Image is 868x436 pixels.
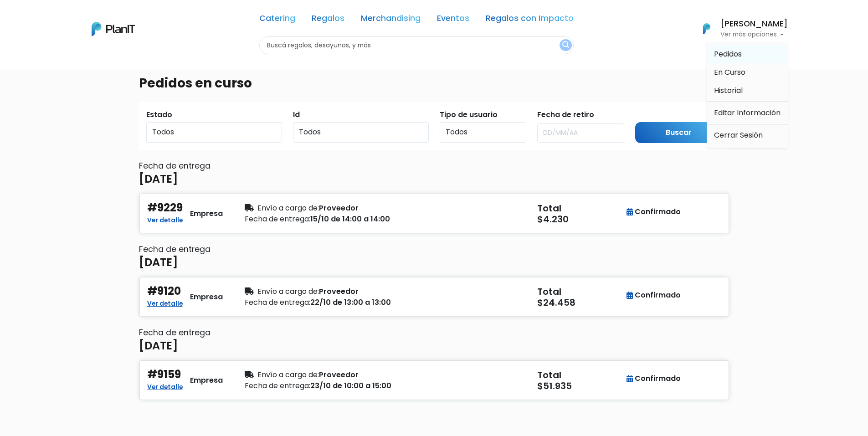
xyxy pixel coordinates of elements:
div: ¿Necesitás ayuda? [47,9,131,26]
h5: Total [537,203,622,214]
div: Empresa [190,208,223,219]
a: Historial [707,82,788,100]
a: Eventos [437,15,469,26]
label: Submit [635,109,662,120]
a: En Curso [707,63,788,82]
div: Proveedor [245,369,429,380]
div: Confirmado [627,373,681,384]
img: PlanIt Logo [92,22,135,36]
div: Empresa [190,292,223,303]
a: Editar Información [707,104,788,122]
div: Proveedor [245,286,429,297]
h4: #9159 [147,368,181,381]
a: Ver detalle [147,297,183,308]
span: Historial [714,85,743,96]
h5: $4.230 [537,214,624,225]
h5: $24.458 [537,297,624,308]
input: DD/MM/AA [537,123,624,143]
button: PlanIt Logo [PERSON_NAME] Ver más opciones [691,17,788,41]
img: search_button-432b6d5273f82d61273b3651a40e1bd1b912527efae98b1b7a1b2c0702e16a8d.svg [562,41,569,50]
a: Ver detalle [147,380,183,391]
label: Fecha de retiro [537,109,594,120]
span: En Curso [714,67,745,77]
h6: Fecha de entrega [139,245,729,254]
span: Fecha de entrega: [245,380,310,391]
a: Regalos con Impacto [486,15,574,26]
a: Catering [259,15,295,26]
div: Confirmado [627,290,681,301]
h4: #9229 [147,201,183,215]
a: Regalos [312,15,344,26]
label: Id [293,109,300,120]
h4: [DATE] [139,256,178,269]
div: 23/10 de 10:00 a 15:00 [245,380,429,391]
h4: [DATE] [139,173,178,186]
button: #9159 Ver detalle Empresa Envío a cargo de:Proveedor Fecha de entrega:23/10 de 10:00 a 15:00 Tota... [139,360,729,400]
h4: #9120 [147,285,181,298]
h4: [DATE] [139,339,178,353]
button: #9229 Ver detalle Empresa Envío a cargo de:Proveedor Fecha de entrega:15/10 de 14:00 a 14:00 Tota... [139,193,729,234]
input: Buscar [635,122,722,144]
h6: Fecha de entrega [139,328,729,338]
div: 22/10 de 13:00 a 13:00 [245,297,429,308]
h5: Total [537,369,622,380]
a: Cerrar Sesión [707,126,788,144]
label: Tipo de usuario [440,109,498,120]
label: Estado [146,109,172,120]
a: Ver detalle [147,214,183,225]
h3: Pedidos en curso [139,76,252,91]
a: Merchandising [361,15,421,26]
h5: Total [537,286,622,297]
span: Envío a cargo de: [257,286,319,297]
span: Fecha de entrega: [245,214,310,224]
input: Buscá regalos, desayunos, y más [259,36,574,54]
div: Confirmado [627,206,681,217]
span: Fecha de entrega: [245,297,310,308]
div: 15/10 de 14:00 a 14:00 [245,214,429,225]
h6: [PERSON_NAME] [720,20,788,28]
div: Proveedor [245,203,429,214]
span: Envío a cargo de: [257,369,319,380]
div: Empresa [190,375,223,386]
h6: Fecha de entrega [139,161,729,171]
h5: $51.935 [537,380,624,391]
p: Ver más opciones [720,31,788,38]
span: Envío a cargo de: [257,203,319,213]
img: PlanIt Logo [697,19,717,39]
span: Pedidos [714,49,742,59]
button: #9120 Ver detalle Empresa Envío a cargo de:Proveedor Fecha de entrega:22/10 de 13:00 a 13:00 Tota... [139,277,729,317]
